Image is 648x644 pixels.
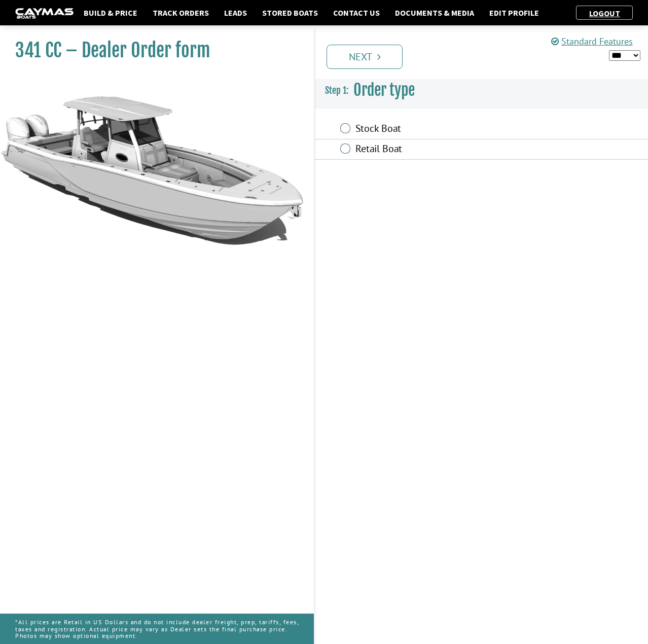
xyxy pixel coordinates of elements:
a: Build & Price [79,6,142,19]
a: Leads [219,6,252,19]
a: Stored Boats [257,6,323,19]
p: *All prices are Retail in US Dollars and do not include dealer freight, prep, tariffs, fees, taxe... [15,614,299,644]
label: Stock Boat [355,122,531,137]
a: Logout [584,8,625,18]
a: Next [327,45,403,69]
label: Retail Boat [355,142,531,157]
h3: Order type [315,71,648,109]
a: Contact Us [328,6,385,19]
ul: Pagination [324,43,648,69]
a: Track Orders [148,6,214,19]
img: caymas-dealer-connect-2ed40d3bc7270c1d8d7ffb4b79bf05adc795679939227970def78ec6f6c03838.gif [15,8,74,19]
a: Standard Features [551,35,633,47]
a: Documents & Media [390,6,479,19]
h1: 341 CC – Dealer Order form [15,39,289,62]
a: Edit Profile [484,6,544,19]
